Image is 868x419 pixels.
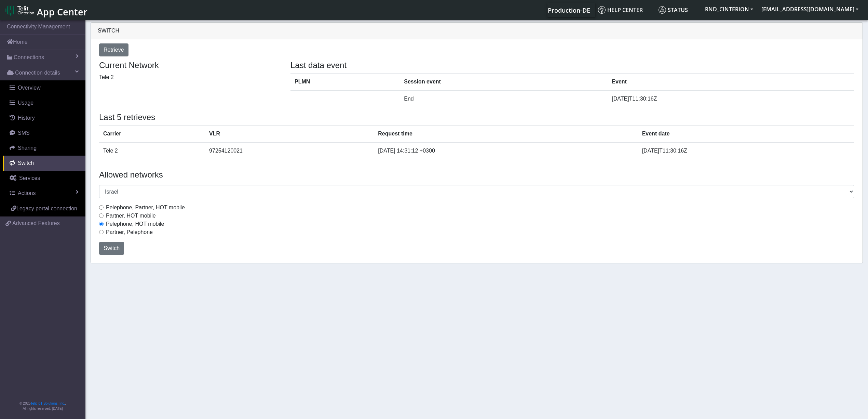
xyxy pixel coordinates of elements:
td: [DATE] 14:31:12 +0300 [374,142,638,159]
label: Pelephone, Partner, HOT mobile [106,204,185,212]
img: knowledge.svg [598,6,606,14]
img: logo-telit-cinterion-gw-new.png [5,5,34,16]
button: [EMAIL_ADDRESS][DOMAIN_NAME] [757,3,863,15]
span: Production-DE [548,6,590,14]
a: Switch [3,156,85,171]
span: Usage [18,100,33,106]
span: Switch [104,245,120,251]
span: Sharing [18,145,37,151]
span: Connections [14,53,44,62]
a: App Center [5,3,86,17]
td: [DATE]T11:30:16Z [638,142,854,159]
h4: Last 5 retrieves [99,113,854,122]
th: VLR [205,125,374,142]
button: RND_CINTERION [701,3,757,15]
span: Overview [18,85,41,91]
span: Advanced Features [12,219,60,227]
label: Partner, HOT mobile [106,212,156,220]
th: Carrier [99,125,205,142]
th: Event [608,73,854,90]
h4: Current Network [99,61,280,70]
a: Services [3,171,85,186]
button: Retrieve [99,43,128,56]
span: Connection details [15,69,60,77]
span: History [18,115,35,121]
a: Actions [3,186,85,201]
h4: Last data event [290,61,854,70]
td: Tele 2 [99,142,205,159]
td: End [400,90,608,107]
span: Help center [598,6,643,14]
th: Request time [374,125,638,142]
span: Status [659,6,688,14]
span: Legacy portal connection [16,206,77,211]
a: Status [656,3,701,17]
a: Help center [595,3,656,17]
a: Your current platform instance [547,3,590,17]
th: Event date [638,125,854,142]
span: Switch [18,160,34,166]
th: Session event [400,73,608,90]
a: Overview [3,80,85,95]
span: SMS [18,130,30,136]
td: 97254120021 [205,142,374,159]
button: Switch [99,242,124,255]
th: PLMN [290,73,400,90]
a: History [3,110,85,126]
span: Tele 2 [99,74,114,80]
span: Retrieve [104,47,124,53]
a: SMS [3,126,85,141]
a: Usage [3,95,85,110]
span: Switch [98,28,119,34]
td: [DATE]T11:30:16Z [608,90,854,107]
label: Partner, Pelephone [106,228,153,236]
a: Sharing [3,141,85,156]
span: Services [19,175,40,181]
a: Telit IoT Solutions, Inc. [31,402,65,405]
img: status.svg [659,6,666,14]
h4: Allowed networks [99,170,854,180]
label: Pelephone, HOT mobile [106,220,164,228]
span: App Center [37,5,87,18]
span: Actions [18,190,36,196]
